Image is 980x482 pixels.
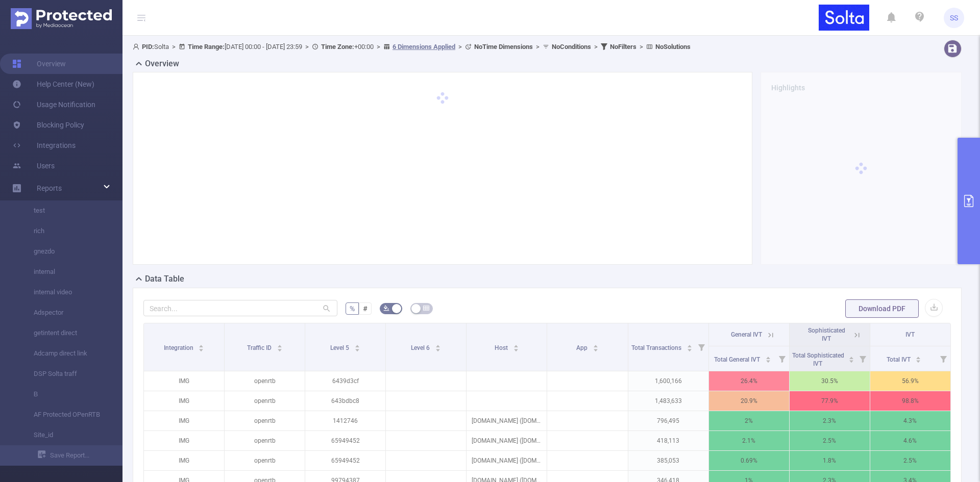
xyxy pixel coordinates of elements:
span: Total Transactions [631,344,683,351]
i: icon: caret-up [593,343,598,346]
span: > [302,43,312,50]
i: icon: caret-down [848,359,854,362]
p: 30.5% [790,371,870,391]
span: Level 6 [411,344,431,351]
span: # [363,305,367,313]
div: Sort [765,355,771,361]
a: Reports [37,178,62,198]
p: 2.1% [709,431,789,450]
b: No Time Dimensions [474,43,533,50]
p: 20.9% [709,391,789,411]
b: No Solutions [655,43,691,50]
div: Sort [198,343,204,349]
span: > [533,43,543,50]
a: Users [12,156,55,176]
span: > [591,43,601,50]
b: Time Zone: [321,43,354,50]
p: IMG [144,371,224,391]
button: Download PDF [845,299,919,318]
a: Blocking Policy [12,115,84,135]
span: % [350,305,355,313]
i: icon: caret-down [765,359,771,362]
i: icon: caret-down [435,347,441,350]
p: 4.6% [870,431,950,450]
p: 1412746 [305,411,385,430]
i: Filter menu [855,346,870,371]
a: test [20,200,110,221]
u: 6 Dimensions Applied [393,43,455,50]
span: > [169,43,179,50]
a: AF Protected OPenRTB [20,404,110,425]
p: 56.9% [870,371,950,391]
span: Traffic ID [247,344,273,351]
a: DSP Solta traff [20,364,110,384]
b: PID: [142,43,154,50]
h2: Data Table [145,273,184,285]
b: No Filters [610,43,636,50]
a: Usage Notification [12,94,95,115]
img: Protected Media [11,8,112,29]
a: rich [20,221,110,241]
i: icon: caret-down [687,347,692,350]
p: 4.3% [870,411,950,430]
i: icon: caret-up [355,343,360,346]
i: icon: caret-up [513,343,519,346]
input: Search... [143,300,337,316]
p: 6439d3cf [305,371,385,391]
i: icon: user [133,43,142,50]
a: Integrations [12,135,76,156]
p: openrtb [225,371,305,391]
i: icon: caret-up [199,343,204,346]
i: icon: caret-down [593,347,598,350]
a: Help Center (New) [12,74,94,94]
span: Sophisticated IVT [808,327,845,342]
i: Filter menu [936,346,950,371]
p: 1.8% [790,451,870,470]
p: 65949452 [305,431,385,450]
p: 2.3% [790,411,870,430]
a: getintent direct [20,323,110,343]
span: Reports [37,184,62,192]
p: 0.69% [709,451,789,470]
b: Time Range: [188,43,225,50]
span: Solta [DATE] 00:00 - [DATE] 23:59 +00:00 [133,43,691,50]
a: internal video [20,282,110,302]
span: Host [495,344,509,351]
h2: Overview [145,58,179,70]
a: Adcamp direct link [20,343,110,364]
p: 418,113 [628,431,708,450]
span: Total IVT [887,356,912,363]
a: Overview [12,54,66,74]
i: icon: caret-down [355,347,360,350]
p: openrtb [225,431,305,450]
i: icon: caret-up [916,355,921,358]
i: icon: caret-down [277,347,282,350]
i: icon: caret-down [199,347,204,350]
div: Sort [277,343,283,349]
p: [DOMAIN_NAME] ([DOMAIN_NAME]) [467,451,547,470]
span: Total Sophisticated IVT [792,352,844,367]
i: icon: caret-up [848,355,854,358]
i: icon: caret-down [513,347,519,350]
i: icon: caret-up [277,343,282,346]
span: Total General IVT [714,356,762,363]
p: 385,053 [628,451,708,470]
i: icon: caret-up [687,343,692,346]
p: 98.8% [870,391,950,411]
div: Sort [354,343,360,349]
p: 2% [709,411,789,430]
div: Sort [593,343,599,349]
div: Sort [513,343,519,349]
p: 643bdbc8 [305,391,385,411]
p: [DOMAIN_NAME] ([DOMAIN_NAME]) [467,411,547,430]
p: openrtb [225,451,305,470]
b: No Conditions [552,43,591,50]
i: icon: caret-up [765,355,771,358]
p: openrtb [225,411,305,430]
span: IVT [905,331,915,338]
span: > [374,43,383,50]
i: Filter menu [694,323,708,371]
a: Adspector [20,302,110,323]
p: IMG [144,411,224,430]
p: 2.5% [870,451,950,470]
